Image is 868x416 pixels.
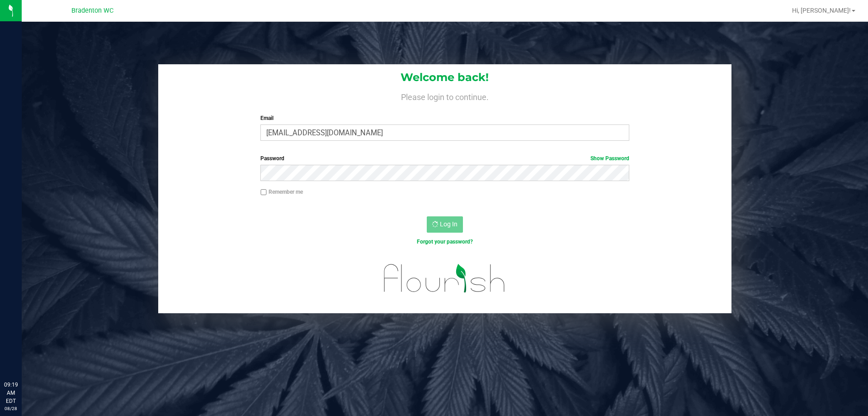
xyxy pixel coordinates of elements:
[440,220,458,228] span: Log In
[4,381,18,405] p: 09:19 AM EDT
[373,255,516,301] img: flourish_logo.svg
[417,239,473,245] a: Forgot your password?
[792,7,851,14] span: Hi, [PERSON_NAME]!
[427,216,463,233] button: Log In
[158,91,731,101] h4: Please login to continue.
[260,155,284,162] span: Password
[590,155,629,162] a: Show Password
[71,7,113,14] span: Bradenton WC
[260,114,629,122] label: Email
[260,188,303,196] label: Remember me
[260,189,267,196] input: Remember me
[158,72,731,83] h1: Welcome back!
[4,405,18,412] p: 08/28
